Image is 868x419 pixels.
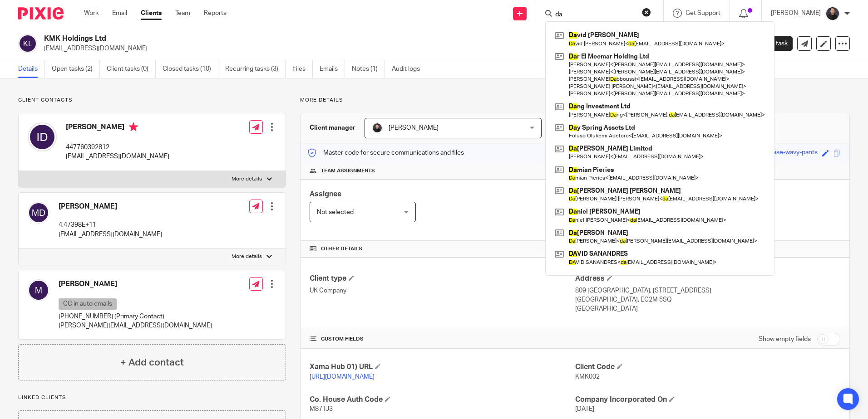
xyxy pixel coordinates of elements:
[66,152,169,161] p: [EMAIL_ADDRESS][DOMAIN_NAME]
[66,122,169,134] h4: [PERSON_NAME]
[59,279,212,289] h4: [PERSON_NAME]
[310,123,355,132] h3: Client manager
[18,394,286,401] p: Linked clients
[112,9,127,18] a: Email
[18,34,37,53] img: svg%3E
[232,175,262,183] p: More details
[392,60,427,78] a: Audit logs
[120,356,184,370] h4: + Add contact
[225,60,286,78] a: Recurring tasks (3)
[554,11,636,19] input: Search
[686,10,720,16] span: Get Support
[575,304,840,313] p: [GEOGRAPHIC_DATA]
[28,122,57,151] img: svg%3E
[352,60,385,78] a: Notes (1)
[292,60,313,78] a: Files
[759,335,811,344] label: Show empty fields
[300,97,850,104] p: More details
[52,60,100,78] a: Open tasks (2)
[44,44,726,53] p: [EMAIL_ADDRESS][DOMAIN_NAME]
[575,406,594,412] span: [DATE]
[18,97,286,104] p: Client contacts
[163,60,218,78] a: Closed tasks (10)
[18,7,64,19] img: Pixie
[28,202,49,224] img: svg%3E
[18,60,45,78] a: Details
[575,362,840,372] h4: Client Code
[389,125,439,131] span: [PERSON_NAME]
[28,279,49,301] img: svg%3E
[771,9,821,18] p: [PERSON_NAME]
[59,202,162,211] h4: [PERSON_NAME]
[107,60,156,78] a: Client tasks (0)
[575,286,840,295] p: 809 [GEOGRAPHIC_DATA], [STREET_ADDRESS]
[310,336,575,343] h4: CUSTOM FIELDS
[232,253,262,260] p: More details
[575,374,600,380] span: KMK002
[310,374,375,380] a: [URL][DOMAIN_NAME]
[129,122,138,132] i: Primary
[66,143,169,152] p: 447760392812
[825,6,840,21] img: My%20Photo.jpg
[59,220,162,229] p: 4.47398E+11
[307,148,464,157] p: Master code for secure communications and files
[44,34,590,44] h2: KMK Holdings Ltd
[141,9,162,18] a: Clients
[59,312,212,321] p: [PHONE_NUMBER] (Primary Contact)
[317,209,354,215] span: Not selected
[310,274,575,283] h4: Client type
[575,295,840,304] p: [GEOGRAPHIC_DATA], EC2M 5SQ
[310,395,575,404] h4: Co. House Auth Code
[642,8,651,17] button: Clear
[59,230,162,239] p: [EMAIL_ADDRESS][DOMAIN_NAME]
[575,274,840,283] h4: Address
[59,321,212,330] p: [PERSON_NAME][EMAIL_ADDRESS][DOMAIN_NAME]
[575,395,840,404] h4: Company Incorporated On
[310,286,575,295] p: UK Company
[310,362,575,372] h4: Xama Hub 01) URL
[175,9,190,18] a: Team
[321,167,375,175] span: Team assignments
[372,122,383,133] img: My%20Photo.jpg
[321,245,362,253] span: Other details
[59,298,117,310] p: CC in auto emails
[310,406,333,412] span: M87TJ3
[310,190,341,198] span: Assignee
[204,9,227,18] a: Reports
[320,60,345,78] a: Emails
[84,9,99,18] a: Work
